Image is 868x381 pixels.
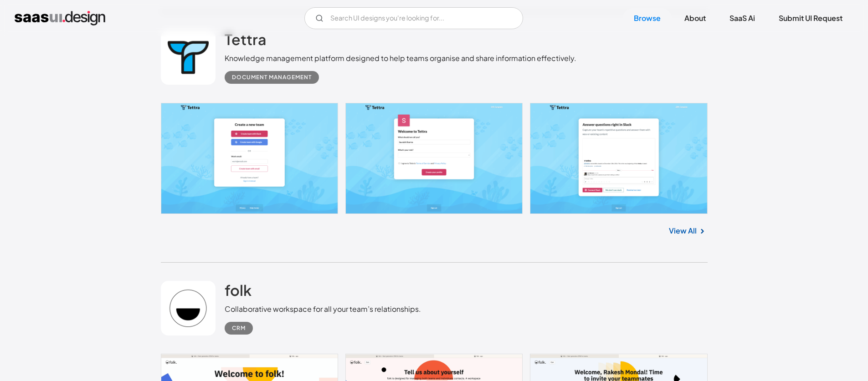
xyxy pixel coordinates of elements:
div: Collaborative workspace for all your team’s relationships. [225,304,421,315]
h2: folk [225,281,252,299]
h2: Tettra [225,30,267,48]
a: Browse [623,8,672,28]
a: Tettra [225,30,267,53]
input: Search UI designs you're looking for... [304,7,523,29]
div: Document Management [232,72,312,83]
a: Submit UI Request [768,8,853,28]
div: Knowledge management platform designed to help teams organise and share information effectively. [225,53,576,64]
a: View All [669,225,697,236]
a: About [673,8,717,28]
a: folk [225,281,252,304]
form: Email Form [304,7,523,29]
a: home [15,11,105,25]
div: CRM [232,323,246,334]
a: SaaS Ai [719,8,766,28]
